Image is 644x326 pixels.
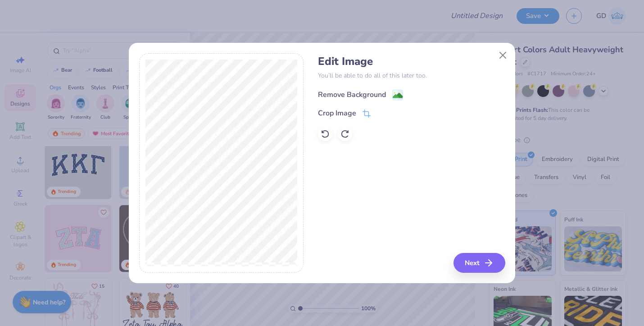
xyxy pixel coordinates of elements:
button: Close [494,47,512,64]
div: Remove Background [318,89,386,100]
div: Crop Image [318,108,356,119]
h4: Edit Image [318,55,505,68]
button: Next [454,253,505,273]
p: You’ll be able to do all of this later too. [318,71,505,80]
